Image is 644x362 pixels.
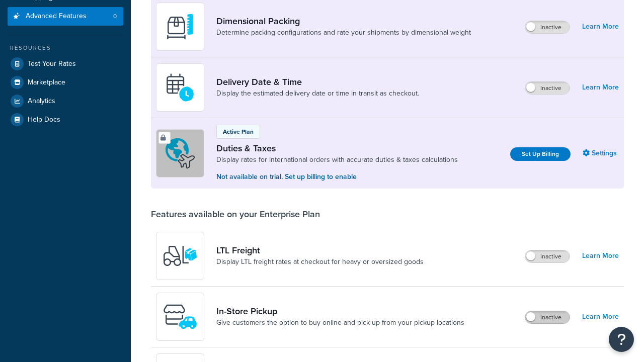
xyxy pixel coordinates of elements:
a: Delivery Date & Time [216,76,419,87]
p: Not available on trial. Set up billing to enable [216,171,458,183]
img: gfkeb5ejjkALwAAAABJRU5ErkJggg== [163,70,198,105]
a: Learn More [582,310,619,324]
img: wfgcfpwTIucLEAAAAASUVORK5CYII= [163,299,198,334]
a: LTL Freight [216,245,424,256]
div: Features available on your Enterprise Plan [151,209,320,220]
div: Resources [8,44,123,52]
a: Display the estimated delivery date or time in transit as checkout. [216,88,419,99]
p: Active Plan [223,127,254,136]
img: y79ZsPf0fXUFUhFXDzUgf+ktZg5F2+ohG75+v3d2s1D9TjoU8PiyCIluIjV41seZevKCRuEjTPPOKHJsQcmKCXGdfprl3L4q7... [163,238,198,274]
a: Marketplace [8,73,123,92]
label: Inactive [525,250,570,262]
a: Analytics [8,92,123,110]
span: Help Docs [28,116,60,124]
a: Help Docs [8,111,123,129]
a: Test Your Rates [8,55,123,73]
a: Advanced Features0 [8,7,123,26]
a: Give customers the option to buy online and pick up from your pickup locations [216,318,464,328]
label: Inactive [525,21,570,33]
a: Learn More [582,249,619,263]
span: Test Your Rates [28,60,76,68]
span: Marketplace [28,78,65,87]
a: Duties & Taxes [216,143,458,154]
a: Learn More [582,80,619,95]
a: Display rates for international orders with accurate duties & taxes calculations [216,155,458,165]
span: Analytics [28,97,55,106]
a: Display LTL freight rates at checkout for heavy or oversized goods [216,257,424,267]
span: 0 [113,12,117,21]
a: Set Up Billing [510,147,571,161]
a: Dimensional Packing [216,16,471,27]
span: Advanced Features [26,12,87,21]
label: Inactive [525,82,570,94]
a: Settings [583,146,619,160]
a: In-Store Pickup [216,306,464,317]
img: DTVBYsAAAAAASUVORK5CYII= [163,9,198,44]
label: Inactive [525,311,570,323]
a: Learn More [582,20,619,34]
button: Open Resource Center [609,327,634,352]
a: Determine packing configurations and rate your shipments by dimensional weight [216,28,471,38]
li: Advanced Features [8,7,123,26]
